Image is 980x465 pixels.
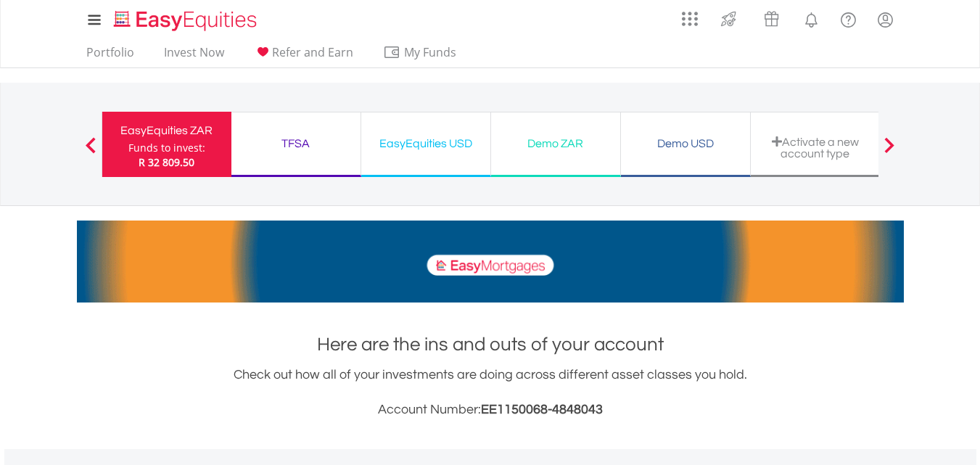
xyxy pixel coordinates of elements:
img: thrive-v2.svg [717,7,741,30]
div: EasyEquities ZAR [111,120,223,141]
img: EasyEquities_Logo.png [111,9,263,33]
span: EE1150068-4848043 [481,403,603,416]
img: grid-menu-icon.svg [682,11,698,27]
span: R 32 809.50 [139,155,194,169]
a: My Profile [867,4,904,36]
div: Demo USD [630,133,741,154]
a: Notifications [793,4,830,33]
div: Demo ZAR [500,133,612,154]
a: Refer and Earn [248,45,359,67]
img: EasyMortage Promotion Banner [77,221,904,303]
div: Funds to invest: [128,141,205,155]
h1: Here are the ins and outs of your account [77,332,904,358]
span: My Funds [383,43,478,62]
a: Home page [108,4,263,33]
a: FAQ's and Support [830,4,867,33]
a: Vouchers [750,4,793,30]
a: Portfolio [81,45,140,67]
span: Refer and Earn [272,44,353,60]
div: EasyEquities USD [370,133,482,154]
div: Check out how all of your investments are doing across different asset classes you hold. [77,365,904,420]
div: Activate a new account type [759,136,871,160]
h3: Account Number: [77,400,904,420]
div: TFSA [240,133,352,154]
img: vouchers-v2.svg [759,7,783,30]
a: Invest Now [158,45,230,67]
a: AppsGrid [672,4,707,27]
